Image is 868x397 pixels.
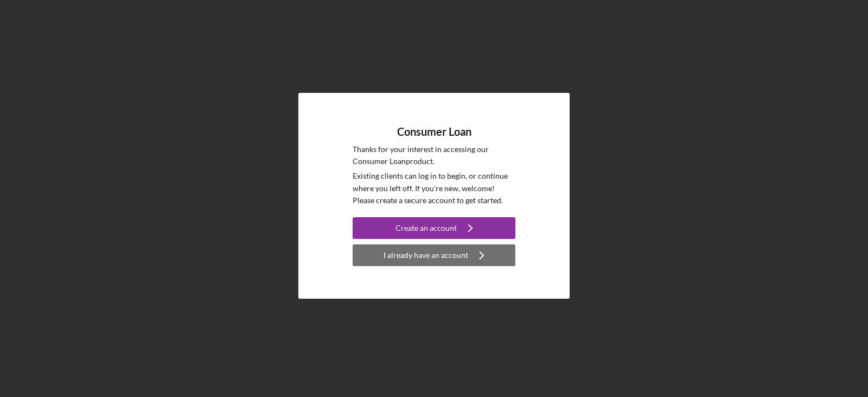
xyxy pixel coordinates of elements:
[397,125,471,138] h4: Consumer Loan
[353,217,515,239] button: Create an account
[353,170,515,206] p: Existing clients can log in to begin, or continue where you left off. If you're new, welcome! Ple...
[353,217,515,242] a: Create an account
[353,143,515,168] p: Thanks for your interest in accessing our Consumer Loan product.
[384,244,468,266] div: I already have an account
[395,217,457,239] div: Create an account
[353,244,515,266] button: I already have an account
